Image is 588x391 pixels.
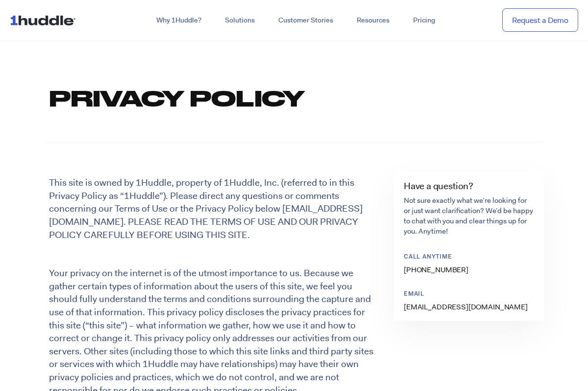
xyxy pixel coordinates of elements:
[213,12,267,29] a: Solutions
[404,290,526,299] p: Email
[404,302,528,312] a: [EMAIL_ADDRESS][DOMAIN_NAME]
[345,12,401,29] a: Resources
[10,11,80,29] img: ...
[49,83,534,112] h1: Privacy Policy
[404,181,534,191] h4: Have a question?
[145,12,213,29] a: Why 1Huddle?
[267,12,345,29] a: Customer Stories
[502,8,578,32] a: Request a Demo
[404,195,534,237] p: Not sure exactly what we’re looking for or just want clarification? We’d be happy to chat with yo...
[404,253,526,261] p: Call anytime
[49,176,381,241] p: This site is owned by 1Huddle, property of 1Huddle, Inc. (referred to in this Privacy Policy as “...
[404,265,468,275] a: [PHONE_NUMBER]
[401,12,447,29] a: Pricing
